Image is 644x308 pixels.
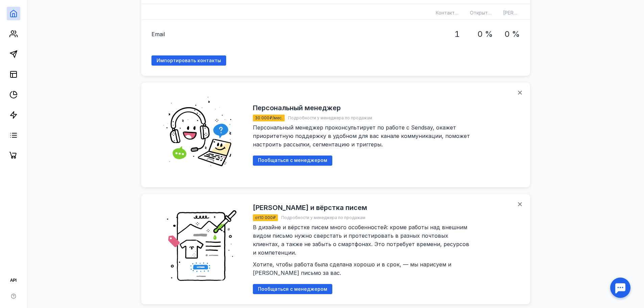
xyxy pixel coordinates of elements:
[253,224,473,276] span: В дизайне и вёрстке писем много особенностей: кроме работы над внешним видом письмо нужно сверста...
[151,30,165,38] span: Email
[158,93,243,177] img: ab5e35b0dfeb9adb93b00a895b99bff1.png
[157,58,221,64] span: Импортировать контакты
[436,10,460,16] span: Контактов
[281,215,365,220] span: Подробности у менеджера по продажам
[470,10,493,16] span: Открытий
[253,124,472,148] span: Персональный менеджер проконсультирует по работе c Sendsay, окажет приоритетную поддержку в удобн...
[253,156,332,166] button: Пообщаться с менеджером
[477,30,493,39] h1: 0 %
[151,55,226,66] a: Импортировать контакты
[255,115,283,120] span: 30 000 ₽/мес.
[253,204,367,212] h2: [PERSON_NAME] и вёрстка писем
[253,284,332,294] button: Пообщаться с менеджером
[288,115,372,120] span: Подробности у менеджера по продажам
[258,286,327,292] span: Пообщаться с менеджером
[454,30,460,39] h1: 1
[255,215,276,220] span: от 10 000 ₽
[503,10,541,16] span: [PERSON_NAME]
[158,204,243,289] img: 2bafc98e3950c34a22cbbb97456e6291.png
[258,158,327,163] span: Пообщаться с менеджером
[253,104,341,112] h2: Персональный менеджер
[504,30,520,39] h1: 0 %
